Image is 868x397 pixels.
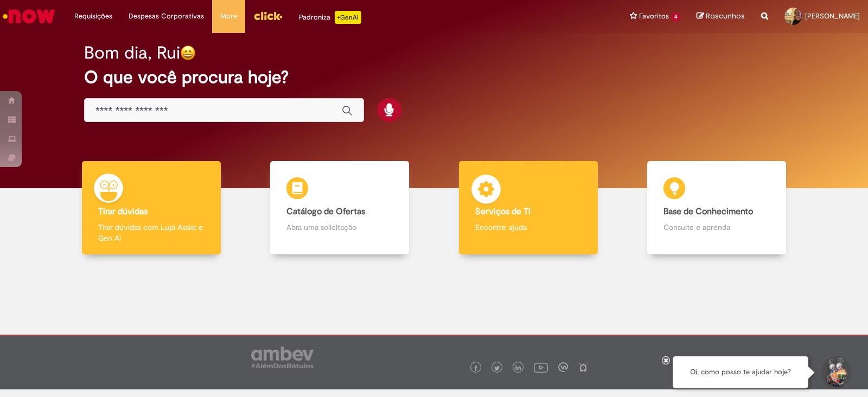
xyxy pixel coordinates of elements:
a: Tirar dúvidas Tirar dúvidas com Lupi Assist e Gen Ai [57,161,246,255]
p: Abra uma solicitação [286,222,393,233]
span: Rascunhos [706,11,745,21]
a: Rascunhos [697,11,745,22]
p: +GenAi [335,11,361,24]
span: More [220,11,237,22]
img: logo_footer_twitter.png [494,366,500,371]
button: Iniciar Conversa de Suporte [819,356,852,389]
img: logo_footer_facebook.png [473,366,478,371]
div: Padroniza [299,11,361,24]
span: Favoritos [639,11,669,22]
h2: Bom dia, Rui [84,43,180,62]
img: click_logo_yellow_360x200.png [253,8,283,24]
img: logo_footer_linkedin.png [515,365,521,372]
b: Serviços de TI [475,206,531,217]
span: [PERSON_NAME] [805,11,860,21]
p: Consulte e aprenda [663,222,770,233]
a: Catálogo de Ofertas Abra uma solicitação [246,161,435,255]
b: Tirar dúvidas [98,206,148,217]
img: ServiceNow [1,5,57,27]
img: happy-face.png [180,45,196,61]
a: Serviços de TI Encontre ajuda [434,161,623,255]
h2: O que você procura hoje? [84,68,784,87]
img: logo_footer_youtube.png [534,360,548,374]
a: Base de Conhecimento Consulte e aprenda [623,161,812,255]
img: logo_footer_naosei.png [578,362,588,372]
p: Encontre ajuda [475,222,582,233]
b: Base de Conhecimento [663,206,753,217]
span: Despesas Corporativas [129,11,204,22]
span: Requisições [74,11,112,22]
span: 4 [671,12,680,22]
b: Catálogo de Ofertas [286,206,365,217]
div: Oi, como posso te ajudar hoje? [673,356,808,388]
p: Tirar dúvidas com Lupi Assist e Gen Ai [98,222,205,244]
img: logo_footer_ambev_rotulo_gray.png [251,347,314,368]
img: logo_footer_workplace.png [558,362,568,372]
